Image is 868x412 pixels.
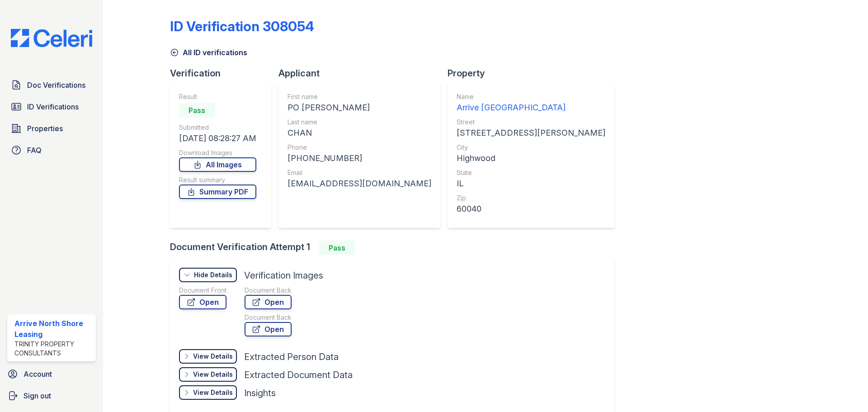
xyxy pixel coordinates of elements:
[170,67,278,80] div: Verification
[448,67,622,80] div: Property
[457,92,605,114] a: Name Arrive [GEOGRAPHIC_DATA]
[457,101,605,114] div: Arrive [GEOGRAPHIC_DATA]
[278,67,448,80] div: Applicant
[179,132,256,145] div: [DATE] 08:28:27 AM
[179,286,226,295] div: Document Front
[170,47,247,58] a: All ID verifications
[457,118,605,127] div: Street
[179,148,256,157] div: Download Images
[170,18,314,34] div: ID Verification 308054
[319,241,355,255] div: Pass
[4,29,99,47] img: CE_Logo_Blue-a8612792a0a2168367f1c8372b55b34899dd931a85d93a1a3d3e32e68fde9ad4.png
[14,340,92,358] div: Trinity Property Consultants
[7,141,96,159] a: FAQ
[179,92,256,101] div: Result
[244,369,353,381] div: Extracted Document Data
[245,295,292,309] a: Open
[27,123,63,134] span: Properties
[179,103,215,118] div: Pass
[179,123,256,132] div: Submitted
[830,376,859,403] iframe: chat widget
[457,194,605,203] div: Zip
[7,98,96,116] a: ID Verifications
[457,168,605,177] div: State
[194,270,232,279] div: Hide Details
[179,157,256,172] a: All Images
[193,352,233,361] div: View Details
[27,80,85,90] span: Doc Verifications
[457,152,605,165] div: Highwood
[288,168,431,177] div: Email
[193,388,233,397] div: View Details
[24,390,51,401] span: Sign out
[245,313,292,322] div: Document Back
[457,127,605,139] div: [STREET_ADDRESS][PERSON_NAME]
[288,118,431,127] div: Last name
[288,143,431,152] div: Phone
[24,369,52,379] span: Account
[244,350,339,363] div: Extracted Person Data
[245,322,292,336] a: Open
[179,185,256,199] a: Summary PDF
[457,92,605,101] div: Name
[27,145,42,156] span: FAQ
[288,177,431,190] div: [EMAIL_ADDRESS][DOMAIN_NAME]
[457,203,605,215] div: 60040
[457,143,605,152] div: City
[457,177,605,190] div: IL
[244,269,323,282] div: Verification Images
[14,318,92,340] div: Arrive North Shore Leasing
[27,101,79,112] span: ID Verifications
[288,92,431,101] div: First name
[7,119,96,137] a: Properties
[170,241,622,255] div: Document Verification Attempt 1
[179,295,226,309] a: Open
[4,365,99,383] a: Account
[288,101,431,114] div: PO [PERSON_NAME]
[7,76,96,94] a: Doc Verifications
[179,175,256,185] div: Result summary
[288,152,431,165] div: [PHONE_NUMBER]
[244,387,276,399] div: Insights
[245,286,292,295] div: Document Back
[4,387,99,405] a: Sign out
[193,370,233,379] div: View Details
[288,127,431,139] div: CHAN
